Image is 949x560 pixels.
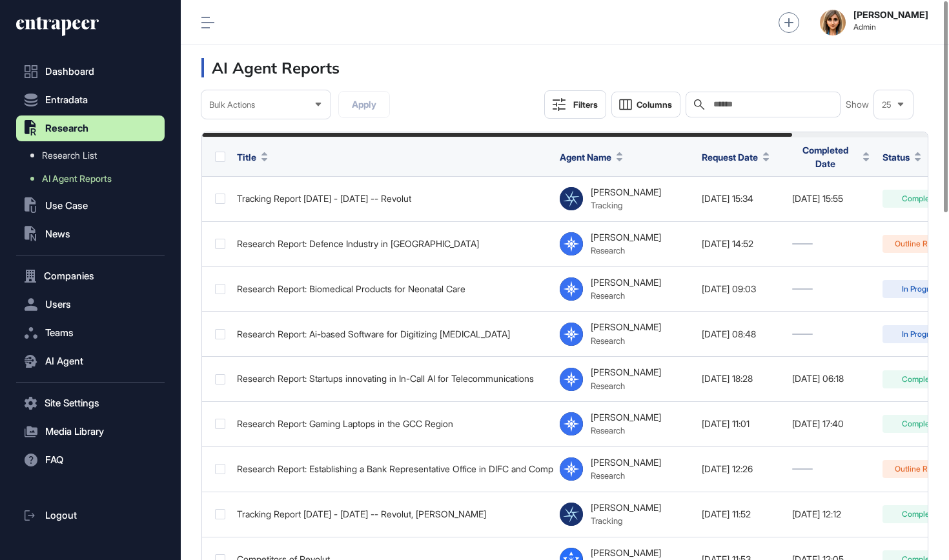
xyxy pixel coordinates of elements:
[591,290,661,301] div: Research
[209,100,255,110] span: Bulk Actions
[237,509,547,519] div: Tracking Report [DATE] - [DATE] -- Revolut, [PERSON_NAME]
[792,419,870,429] div: [DATE] 17:40
[702,194,779,204] div: [DATE] 15:34
[853,23,928,32] span: Admin
[702,150,770,164] button: Request Date
[591,187,661,197] div: [PERSON_NAME]
[560,150,623,164] button: Agent Name
[591,515,661,526] div: Tracking
[237,464,547,474] div: Research Report: Establishing a Bank Representative Office in DIFC and Comparison With Branch Off...
[16,348,165,374] button: AI Agent
[16,419,165,445] button: Media Library
[702,239,779,249] div: [DATE] 14:52
[792,509,870,519] div: [DATE] 12:12
[591,503,661,513] div: [PERSON_NAME]
[44,271,94,281] span: Companies
[591,245,661,255] div: Research
[16,59,165,85] a: Dashboard
[45,426,104,437] span: Media Library
[702,419,779,429] div: [DATE] 11:01
[237,284,547,294] div: Research Report: Biomedical Products for Neonatal Care
[820,10,846,35] img: admin-avatar
[591,335,661,346] div: Research
[792,374,870,384] div: [DATE] 06:18
[591,457,661,468] div: [PERSON_NAME]
[16,115,165,141] button: Research
[237,150,256,164] span: Title
[23,167,165,190] a: AI Agent Reports
[237,374,547,384] div: Research Report: Startups innovating in In-Call AI for Telecommunications
[591,425,661,435] div: Research
[544,90,606,119] button: Filters
[883,150,921,164] button: Status
[792,143,858,170] span: Completed Date
[637,100,672,110] span: Columns
[792,194,870,204] div: [DATE] 15:55
[45,123,88,134] span: Research
[45,455,63,465] span: FAQ
[16,390,165,416] button: Site Settings
[42,174,112,184] span: AI Agent Reports
[16,221,165,247] button: News
[237,419,547,429] div: Research Report: Gaming Laptops in the GCC Region
[237,329,547,339] div: Research Report: Ai-based Software for Digitizing [MEDICAL_DATA]
[591,548,661,558] div: [PERSON_NAME]
[237,150,268,164] button: Title
[702,284,779,294] div: [DATE] 09:03
[23,144,165,167] a: Research List
[591,322,661,332] div: [PERSON_NAME]
[591,412,661,423] div: [PERSON_NAME]
[591,367,661,377] div: [PERSON_NAME]
[702,509,779,519] div: [DATE] 11:52
[702,329,779,339] div: [DATE] 08:48
[45,356,83,366] span: AI Agent
[611,92,680,117] button: Columns
[16,320,165,346] button: Teams
[45,66,94,77] span: Dashboard
[591,470,661,481] div: Research
[882,100,892,110] span: 25
[591,232,661,243] div: [PERSON_NAME]
[16,447,165,473] button: FAQ
[591,200,661,210] div: Tracking
[45,95,88,105] span: Entradata
[591,381,661,391] div: Research
[16,292,165,317] button: Users
[846,99,869,110] span: Show
[45,299,71,310] span: Users
[591,277,661,288] div: [PERSON_NAME]
[560,150,611,164] span: Agent Name
[45,229,70,239] span: News
[702,464,779,474] div: [DATE] 12:26
[16,193,165,219] button: Use Case
[45,201,88,211] span: Use Case
[853,10,928,20] strong: [PERSON_NAME]
[45,328,74,338] span: Teams
[201,58,340,77] h3: AI Agent Reports
[45,398,99,408] span: Site Settings
[883,150,910,164] span: Status
[16,263,165,289] button: Companies
[237,239,547,249] div: Research Report: Defence Industry in [GEOGRAPHIC_DATA]
[702,374,779,384] div: [DATE] 18:28
[702,150,758,164] span: Request Date
[792,143,870,170] button: Completed Date
[42,150,97,161] span: Research List
[237,194,547,204] div: Tracking Report [DATE] - [DATE] -- Revolut
[45,510,77,521] span: Logout
[16,503,165,528] a: Logout
[573,99,598,110] div: Filters
[16,87,165,113] button: Entradata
